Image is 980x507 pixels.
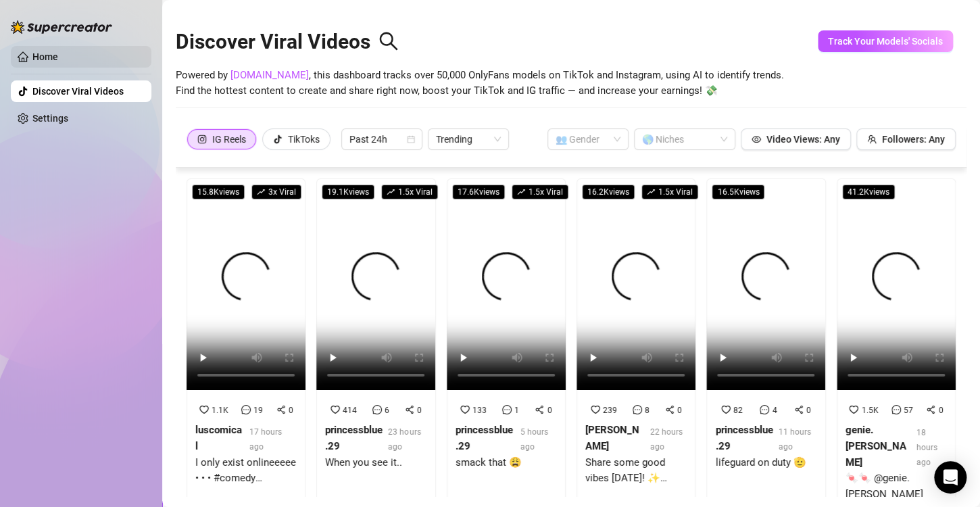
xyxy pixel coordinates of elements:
[273,135,283,144] span: tik-tok
[417,406,422,415] span: 0
[842,185,895,199] span: 41.2K views
[456,424,513,452] strong: princessblue.29
[212,129,246,149] div: IG Reels
[32,51,58,62] a: Home
[721,405,731,414] span: heart
[288,129,320,149] div: TikToks
[582,185,635,199] span: 16.2K views
[387,188,395,196] span: rise
[916,428,937,467] span: 18 hours ago
[547,406,552,415] span: 0
[176,68,784,99] span: Powered by , this dashboard tracks over 50,000 OnlyFans models on TikTok and Instagram, using AI ...
[502,405,512,414] span: message
[212,406,228,415] span: 1.1K
[828,36,943,47] span: Track Your Models' Socials
[715,455,816,471] div: lifeguard on duty 🫡
[778,427,810,452] span: 11 hours ago
[517,188,525,196] span: rise
[934,461,966,493] div: Open Intercom Messenger
[641,185,698,199] span: 1.5 x Viral
[882,134,945,145] span: Followers: Any
[752,135,761,144] span: eye
[585,455,687,487] div: Share some good vibes [DATE]! ✨ What’s your mood?
[891,405,901,414] span: message
[585,424,639,452] strong: [PERSON_NAME]
[938,406,943,415] span: 0
[192,185,245,199] span: 15.8K views
[677,406,682,415] span: 0
[322,185,374,199] span: 19.1K views
[325,424,383,452] strong: princessblue.29
[349,129,414,149] span: Past 24h
[806,406,811,415] span: 0
[520,427,548,452] span: 5 hours ago
[195,424,242,452] strong: luscomical
[904,406,913,415] span: 57
[32,86,124,97] a: Discover Viral Videos
[176,29,399,55] h2: Discover Viral Videos
[760,405,769,414] span: message
[766,134,840,145] span: Video Views: Any
[846,424,906,468] strong: genie.[PERSON_NAME]
[856,128,956,150] button: Followers: Any
[794,405,804,414] span: share-alt
[456,455,557,471] div: smack that 😩
[512,185,568,199] span: 1.5 x Viral
[472,406,487,415] span: 133
[849,405,858,414] span: heart
[378,31,399,51] span: search
[325,455,426,471] div: When you see it..
[405,405,414,414] span: share-alt
[818,30,953,52] button: Track Your Models' Socials
[241,405,251,414] span: message
[460,405,470,414] span: heart
[603,406,617,415] span: 239
[715,424,773,452] strong: princessblue.29
[514,406,519,415] span: 1
[407,135,415,143] span: calendar
[452,185,505,199] span: 17.6K views
[867,135,877,144] span: team
[343,406,357,415] span: 414
[665,405,675,414] span: share-alt
[861,406,878,415] span: 1.5K
[645,406,650,415] span: 8
[11,20,112,34] img: logo-BBDzfeDw.svg
[230,69,309,81] a: [DOMAIN_NAME]
[388,427,420,452] span: 23 hours ago
[712,185,764,199] span: 16.5K views
[253,406,263,415] span: 19
[199,405,209,414] span: heart
[289,406,293,415] span: 0
[195,455,297,487] div: I only exist onlineeeee • • • #comedy #relatable #toxic #funny #funnyvideos #relate #comedytiktok...
[633,405,642,414] span: message
[257,188,265,196] span: rise
[591,405,600,414] span: heart
[733,406,743,415] span: 82
[330,405,340,414] span: heart
[741,128,851,150] button: Video Views: Any
[535,405,544,414] span: share-alt
[32,113,68,124] a: Settings
[650,427,683,452] span: 22 hours ago
[249,427,282,452] span: 17 hours ago
[251,185,301,199] span: 3 x Viral
[846,470,947,502] div: 🍬🍬 @genie.[PERSON_NAME]
[436,129,501,149] span: Trending
[381,185,438,199] span: 1.5 x Viral
[372,405,382,414] span: message
[385,406,389,415] span: 6
[926,405,935,414] span: share-alt
[772,406,777,415] span: 4
[647,188,655,196] span: rise
[276,405,286,414] span: share-alt
[197,135,207,144] span: instagram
